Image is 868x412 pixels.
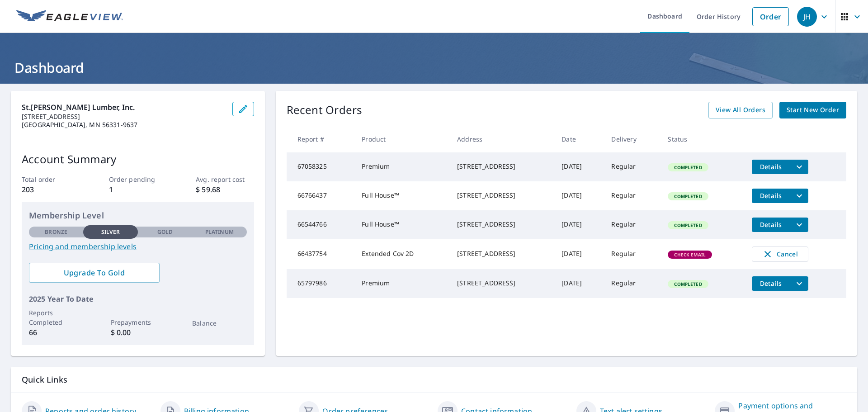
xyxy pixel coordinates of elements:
button: detailsBtn-65797986 [752,276,790,291]
th: Product [354,126,450,152]
p: $ 59.68 [196,184,254,195]
p: 203 [22,184,80,195]
th: Date [554,126,604,152]
div: [STREET_ADDRESS] [457,279,547,288]
span: Details [757,220,784,229]
td: Regular [604,210,660,239]
h1: Dashboard [11,58,857,77]
p: Total order [22,175,80,184]
p: [GEOGRAPHIC_DATA], MN 56331-9637 [22,121,225,129]
button: filesDropdownBtn-67058325 [790,160,808,174]
th: Address [450,126,554,152]
img: EV Logo [16,10,123,24]
td: Full House™ [354,181,450,210]
p: Silver [101,228,120,236]
div: [STREET_ADDRESS] [457,191,547,200]
td: Premium [354,152,450,181]
td: 65797986 [287,269,355,298]
p: Quick Links [22,374,846,385]
td: [DATE] [554,210,604,239]
span: Cancel [761,249,799,260]
a: Upgrade To Gold [29,263,160,283]
td: [DATE] [554,269,604,298]
span: Details [757,279,784,288]
td: Regular [604,152,660,181]
p: Reports Completed [29,308,83,327]
th: Report # [287,126,355,152]
div: JH [797,7,817,27]
td: [DATE] [554,181,604,210]
th: Delivery [604,126,660,152]
button: Cancel [752,246,808,262]
div: [STREET_ADDRESS] [457,220,547,229]
p: 66 [29,327,83,338]
button: detailsBtn-66544766 [752,218,790,232]
p: Avg. report cost [196,175,254,184]
p: Gold [157,228,173,236]
td: Full House™ [354,210,450,239]
span: Details [757,162,784,171]
button: filesDropdownBtn-66766437 [790,189,808,203]
p: Recent Orders [287,102,363,118]
span: Start New Order [787,104,839,116]
td: Regular [604,181,660,210]
div: [STREET_ADDRESS] [457,249,547,258]
td: Regular [604,269,660,298]
span: Completed [669,164,707,170]
div: [STREET_ADDRESS] [457,162,547,171]
p: [STREET_ADDRESS] [22,113,225,121]
button: filesDropdownBtn-65797986 [790,276,808,291]
a: Pricing and membership levels [29,241,247,252]
p: 1 [109,184,167,195]
td: 66544766 [287,210,355,239]
p: 2025 Year To Date [29,294,247,304]
td: Premium [354,269,450,298]
p: St.[PERSON_NAME] Lumber, Inc. [22,102,225,113]
p: Balance [192,318,246,328]
th: Status [660,126,745,152]
p: Order pending [109,175,167,184]
span: Completed [669,222,707,228]
a: Start New Order [779,102,846,118]
span: Upgrade To Gold [36,268,152,278]
td: 66766437 [287,181,355,210]
a: Order [752,7,789,26]
p: Bronze [45,228,67,236]
p: Prepayments [111,317,165,327]
p: Platinum [205,228,234,236]
button: filesDropdownBtn-66544766 [790,218,808,232]
td: 67058325 [287,152,355,181]
td: 66437754 [287,239,355,269]
p: Account Summary [22,151,254,167]
td: Extended Cov 2D [354,239,450,269]
span: Details [757,191,784,200]
p: Membership Level [29,209,247,222]
a: View All Orders [708,102,773,118]
span: Check Email [669,251,711,258]
span: Completed [669,193,707,199]
button: detailsBtn-66766437 [752,189,790,203]
td: Regular [604,239,660,269]
button: detailsBtn-67058325 [752,160,790,174]
span: View All Orders [716,104,765,116]
span: Completed [669,281,707,287]
p: $ 0.00 [111,327,165,338]
td: [DATE] [554,239,604,269]
td: [DATE] [554,152,604,181]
